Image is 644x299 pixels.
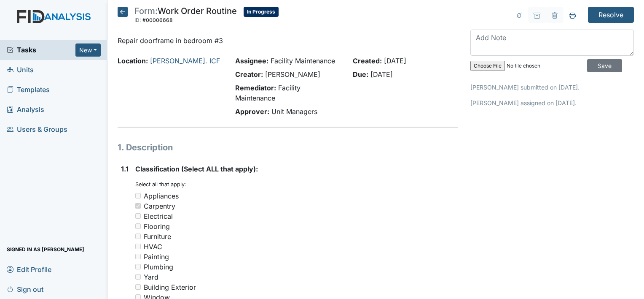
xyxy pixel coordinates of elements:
[144,282,196,292] div: Building Exterior
[142,17,173,23] span: #00006668
[587,59,622,72] input: Save
[135,274,141,280] input: Yard
[144,242,162,252] div: HVAC
[271,57,335,65] span: Facility Maintenance
[144,211,173,221] div: Electrical
[7,123,67,136] span: Users & Groups
[271,107,317,116] span: Unit Managers
[235,107,269,116] strong: Approver:
[7,283,43,296] span: Sign out
[135,244,141,249] input: HVAC
[135,165,258,173] span: Classification (Select ALL that apply):
[135,234,141,239] input: Furniture
[118,35,458,46] p: Repair doorframe in bedroom #3
[235,57,268,65] strong: Assignee:
[134,17,141,23] span: ID:
[135,223,141,229] input: Flooring
[7,83,50,96] span: Templates
[244,7,279,17] span: In Progress
[7,45,75,55] a: Tasks
[135,284,141,290] input: Building Exterior
[135,264,141,269] input: Plumbing
[265,70,320,79] span: [PERSON_NAME]
[235,84,276,92] strong: Remediator:
[135,193,141,198] input: Appliances
[7,103,44,116] span: Analysis
[470,98,634,107] p: [PERSON_NAME] assigned on [DATE].
[135,254,141,259] input: Painting
[235,70,263,79] strong: Creator:
[7,63,34,76] span: Units
[75,43,101,57] button: New
[134,7,237,25] div: Work Order Routine
[135,203,141,209] input: Carpentry
[144,252,169,262] div: Painting
[353,70,368,79] strong: Due:
[144,262,173,272] div: Plumbing
[118,141,458,154] h1: 1. Description
[470,83,634,92] p: [PERSON_NAME] submitted on [DATE].
[144,231,171,242] div: Furniture
[118,57,148,65] strong: Location:
[7,263,51,276] span: Edit Profile
[370,70,393,79] span: [DATE]
[135,213,141,219] input: Electrical
[384,57,406,65] span: [DATE]
[144,191,179,201] div: Appliances
[121,164,129,174] label: 1.1
[150,57,220,65] a: [PERSON_NAME]. ICF
[588,7,634,23] input: Resolve
[144,272,158,282] div: Yard
[144,221,170,231] div: Flooring
[144,201,175,211] div: Carpentry
[135,181,186,188] small: Select all that apply:
[7,243,84,256] span: Signed in as [PERSON_NAME]
[353,57,382,65] strong: Created:
[134,6,158,16] span: Form:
